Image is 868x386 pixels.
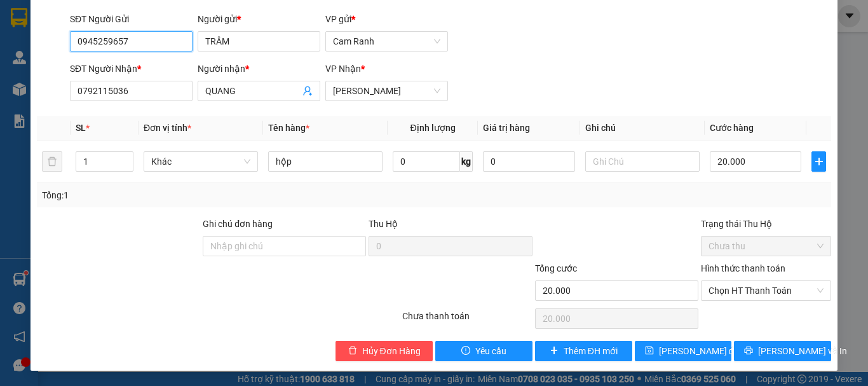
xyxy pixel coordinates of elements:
div: 30.000 [10,67,102,82]
span: VP Nhận [325,64,361,74]
span: Tổng cước [535,263,577,273]
div: Cam Ranh [11,11,100,26]
span: Cước hàng [710,123,754,133]
button: deleteHủy Đơn Hàng [336,341,433,361]
span: Thêm ĐH mới [564,344,618,358]
div: thu [11,26,100,41]
div: Trạng thái Thu Hộ [701,217,831,231]
input: Ghi Chú [585,151,700,172]
span: printer [744,346,753,356]
span: Giá trị hàng [483,123,530,133]
span: Cam Ranh [333,32,440,51]
button: save[PERSON_NAME] đổi [635,341,732,361]
button: exclamation-circleYêu cầu [435,341,532,361]
div: Tổng: 1 [42,188,336,202]
div: SĐT Người Nhận [70,62,193,76]
input: VD: Bàn, Ghế [268,151,383,172]
span: [PERSON_NAME] đổi [659,344,741,358]
span: plus [550,346,559,356]
label: Ghi chú đơn hàng [203,219,273,229]
span: [PERSON_NAME] và In [758,344,847,358]
span: Yêu cầu [475,344,506,358]
div: Chưa thanh toán [401,309,534,331]
input: Ghi chú đơn hàng [203,236,366,256]
div: hồng [109,26,198,41]
span: Đơn vị tính [144,123,191,133]
span: Khác [151,152,250,171]
div: Người gửi [198,12,320,26]
span: Định lượng [410,123,455,133]
span: Phạm Ngũ Lão [333,81,440,100]
span: kg [460,151,473,172]
span: Chọn HT Thanh Toán [709,281,824,300]
span: Nhận: [109,12,139,25]
span: Hủy Đơn Hàng [362,344,421,358]
button: plus [811,151,826,172]
label: Hình thức thanh toán [701,263,785,273]
span: save [645,346,654,356]
span: Đã thu : [10,68,48,81]
span: Thu Hộ [369,219,398,229]
span: user-add [302,86,313,96]
button: plusThêm ĐH mới [535,341,632,361]
span: SL [76,123,86,133]
button: delete [42,151,62,172]
div: Người nhận [198,62,320,76]
span: delete [348,346,357,356]
span: SL [158,88,175,106]
span: Tên hàng [268,123,309,133]
span: Chưa thu [709,237,824,256]
span: exclamation-circle [461,346,470,356]
div: 0949392139 [109,41,198,59]
th: Ghi chú [580,116,705,141]
span: plus [812,156,825,167]
div: 0905348649 [11,41,100,59]
div: Quận 5 [109,11,198,26]
button: printer[PERSON_NAME] và In [734,341,831,361]
div: SĐT Người Gửi [70,12,193,26]
div: VP gửi [325,12,448,26]
div: Tên hàng: CỤC XANH ( : 1 ) [11,90,198,106]
span: Gửi: [11,12,31,25]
